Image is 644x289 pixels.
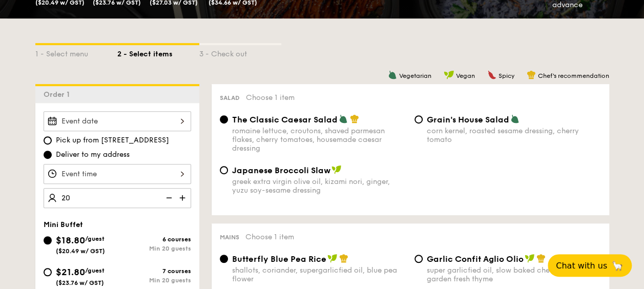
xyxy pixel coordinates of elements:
img: icon-vegetarian.fe4039eb.svg [388,70,397,79]
span: ($23.76 w/ GST) [56,279,104,286]
input: Pick up from [STREET_ADDRESS] [44,136,52,144]
input: Event date [44,111,191,131]
img: icon-spicy.37a8142b.svg [487,70,496,79]
span: Garlic Confit Aglio Olio [427,254,524,264]
img: icon-vegetarian.fe4039eb.svg [510,114,520,123]
div: 7 courses [117,267,191,275]
input: Japanese Broccoli Slawgreek extra virgin olive oil, kizami nori, ginger, yuzu soy-sesame dressing [220,166,228,174]
span: Grain's House Salad [427,115,509,125]
input: The Classic Caesar Saladromaine lettuce, croutons, shaved parmesan flakes, cherry tomatoes, house... [220,115,228,123]
input: Deliver to my address [44,151,52,159]
img: icon-vegetarian.fe4039eb.svg [339,114,348,123]
span: Chef's recommendation [538,72,609,79]
input: Butterfly Blue Pea Riceshallots, coriander, supergarlicfied oil, blue pea flower [220,255,228,263]
input: $21.80/guest($23.76 w/ GST)7 coursesMin 20 guests [44,268,52,276]
img: icon-reduce.1d2dbef1.svg [160,188,176,208]
span: Spicy [498,72,514,79]
div: romaine lettuce, croutons, shaved parmesan flakes, cherry tomatoes, housemade caesar dressing [232,127,406,153]
img: icon-chef-hat.a58ddaea.svg [527,70,536,79]
span: /guest [85,267,105,274]
span: Butterfly Blue Pea Rice [232,254,326,264]
img: icon-add.58712e84.svg [176,188,191,208]
div: 6 courses [117,236,191,243]
span: Vegetarian [399,72,431,79]
span: /guest [85,235,105,242]
span: Vegan [456,72,475,79]
div: 1 - Select menu [35,45,117,59]
span: Order 1 [44,90,74,99]
img: icon-vegan.f8ff3823.svg [331,165,342,174]
input: Garlic Confit Aglio Oliosuper garlicfied oil, slow baked cherry tomatoes, garden fresh thyme [414,255,423,263]
img: icon-chef-hat.a58ddaea.svg [350,114,359,123]
div: super garlicfied oil, slow baked cherry tomatoes, garden fresh thyme [427,266,601,283]
img: icon-vegan.f8ff3823.svg [525,254,535,263]
div: Min 20 guests [117,245,191,252]
img: icon-vegan.f8ff3823.svg [444,70,454,79]
span: Mains [220,234,239,241]
span: The Classic Caesar Salad [232,115,338,125]
span: Deliver to my address [56,150,130,160]
button: Chat with us🦙 [548,254,632,277]
span: 🦙 [611,260,624,272]
div: 3 - Check out [199,45,281,59]
img: icon-chef-hat.a58ddaea.svg [339,254,348,263]
span: Choose 1 item [245,233,294,241]
span: Choose 1 item [246,93,295,102]
span: Japanese Broccoli Slaw [232,166,330,175]
input: $18.80/guest($20.49 w/ GST)6 coursesMin 20 guests [44,236,52,244]
input: Grain's House Saladcorn kernel, roasted sesame dressing, cherry tomato [414,115,423,123]
span: Pick up from [STREET_ADDRESS] [56,135,169,146]
span: ($20.49 w/ GST) [56,247,105,255]
span: $21.80 [56,266,85,278]
img: icon-vegan.f8ff3823.svg [327,254,338,263]
span: Mini Buffet [44,220,83,229]
span: $18.80 [56,235,85,246]
div: shallots, coriander, supergarlicfied oil, blue pea flower [232,266,406,283]
img: icon-chef-hat.a58ddaea.svg [536,254,546,263]
div: 2 - Select items [117,45,199,59]
div: corn kernel, roasted sesame dressing, cherry tomato [427,127,601,144]
input: Event time [44,164,191,184]
span: Salad [220,94,240,101]
div: greek extra virgin olive oil, kizami nori, ginger, yuzu soy-sesame dressing [232,177,406,195]
span: Chat with us [556,261,607,271]
div: Min 20 guests [117,277,191,284]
